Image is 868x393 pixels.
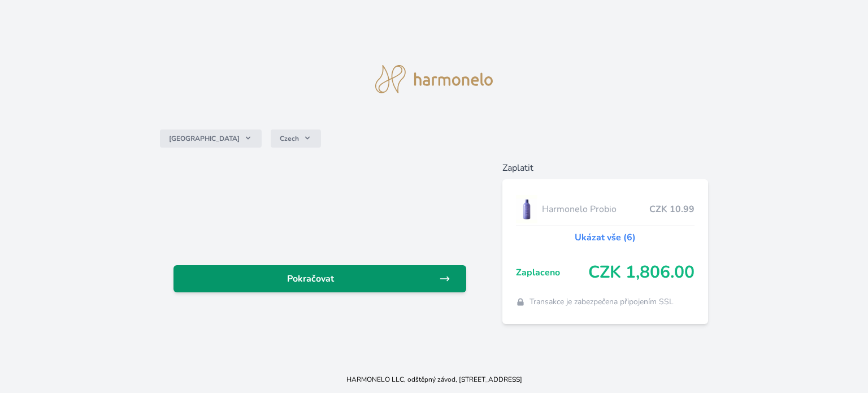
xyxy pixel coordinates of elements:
span: CZK 1,806.00 [588,262,695,283]
a: Ukázat vše (6) [575,231,636,244]
h6: Zaplatit [502,161,708,175]
a: Pokračovat [173,265,466,292]
span: [GEOGRAPHIC_DATA] [169,134,240,143]
span: Harmonelo Probio [542,202,649,216]
span: CZK 10.99 [649,202,695,216]
span: Zaplaceno [516,266,588,279]
button: [GEOGRAPHIC_DATA] [160,129,262,148]
img: logo.svg [375,65,493,93]
span: Transakce je zabezpečena připojením SSL [530,296,674,308]
button: Czech [271,129,321,148]
span: Czech [280,134,299,143]
img: CLEAN_PROBIO_se_stinem_x-lo.jpg [516,195,537,223]
span: Pokračovat [183,272,439,286]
